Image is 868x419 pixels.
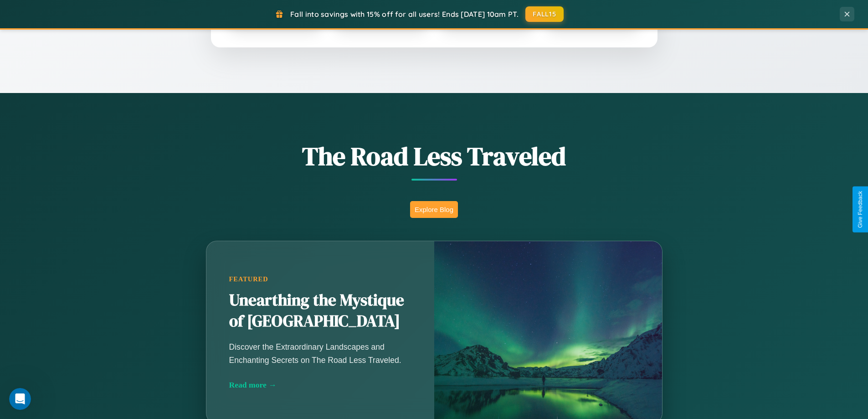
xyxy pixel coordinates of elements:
div: Give Feedback [857,191,863,228]
iframe: Intercom live chat [9,388,31,410]
p: Discover the Extraordinary Landscapes and Enchanting Secrets on The Road Less Traveled. [229,341,411,366]
h2: Unearthing the Mystique of [GEOGRAPHIC_DATA] [229,290,411,332]
button: FALL15 [525,6,564,22]
span: Fall into savings with 15% off for all users! Ends [DATE] 10am PT. [290,10,519,19]
div: Read more → [229,380,411,390]
button: Explore Blog [410,201,458,218]
div: Featured [229,275,411,283]
h1: The Road Less Traveled [161,139,708,174]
